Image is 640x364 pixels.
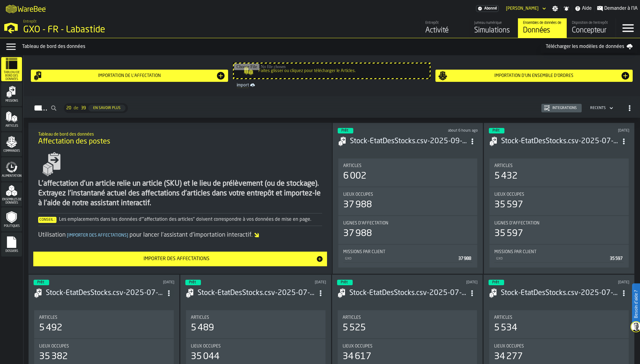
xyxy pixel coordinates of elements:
[338,128,353,133] div: status-3 2
[494,163,624,168] div: Title
[88,105,125,111] button: button-En savoir plus
[568,129,629,133] div: Updated: 10/07/2025 12:11:58 Created: 10/07/2025 12:11:47
[616,18,640,38] label: button-toggle-Menu
[191,315,321,320] div: Title
[1,124,22,128] span: Articles
[489,158,629,187] div: stat-Articles
[494,315,624,320] div: Title
[38,179,322,208] div: L'affectation d'un article relie un article (SKU) et le lieu de prélèvement (ou de stockage). Ext...
[484,123,635,274] div: ItemListCard-DashboardItemContainer
[343,315,472,320] div: Title
[494,171,518,182] div: 5 432
[610,257,623,261] span: 35 597
[23,20,37,24] span: Entrepôt
[341,129,348,133] span: Prêt
[572,26,611,35] div: Concepteur
[264,280,326,285] div: Updated: 04/07/2025 11:38:08 Created: 04/07/2025 11:37:56
[344,257,456,261] div: GXO
[39,351,68,362] div: 35 382
[572,21,611,25] div: Disposition de l'entrepôt
[343,192,473,197] div: Title
[550,106,579,110] div: Intégrations
[523,26,562,35] div: Données
[34,280,49,285] div: status-3 2
[39,322,62,333] div: 5 492
[333,123,483,274] div: ItemListCard-DashboardItemContainer
[494,315,512,320] span: Articles
[38,131,322,137] h2: Sub Title
[494,254,624,263] div: StatList-item-GXO
[504,5,547,12] div: DropdownMenuValue-HUGO MANIGLIER
[37,255,316,263] div: Importer des affectations
[420,18,469,38] a: link-to-/wh/i/6d62c477-0d62-49a3-8ae2-182b02fd63a7/feed/
[24,96,640,118] h2: button-Missions
[474,26,513,35] div: Simulations
[39,344,169,349] div: Title
[494,221,624,226] div: Title
[33,252,327,266] button: button-Importer des affectations
[567,18,616,38] a: link-to-/wh/i/6d62c477-0d62-49a3-8ae2-182b02fd63a7/designer
[46,288,163,298] div: Stock-EtatDesStocks.csv-2025-07-08
[501,136,618,146] h3: Stock-EtatDesStocks.csv-2025-07-10
[39,315,169,320] div: Title
[1,71,22,81] span: Tableau de bord des données
[572,5,594,12] label: button-toggle-Aide
[343,163,362,168] span: Articles
[74,106,78,111] span: de
[67,233,68,238] span: [
[494,249,536,254] span: Missions par client
[341,281,348,284] span: Prêt
[469,18,518,38] a: link-to-/wh/i/6d62c477-0d62-49a3-8ae2-182b02fd63a7/simulations
[492,281,499,284] span: Prêt
[489,310,629,338] div: stat-Articles
[66,233,129,238] span: Importer des affectations
[588,104,614,112] div: DropdownMenuValue-4
[1,182,22,207] li: menu Ensembles de données
[343,171,366,182] div: 6 002
[31,70,228,82] button: button-Importation de l'affectation
[343,344,472,349] div: Title
[494,344,624,349] div: Title
[343,221,473,226] div: Title
[550,5,561,12] label: button-toggle-Paramètres
[561,5,572,12] label: button-toggle-Notifications
[595,5,640,12] label: button-toggle-Demander à l'IA
[501,288,618,298] div: Stock-EtatDesStocks.csv-2025-07-01
[191,351,220,362] div: 35 044
[343,249,473,254] div: Title
[494,322,517,333] div: 5 534
[633,284,639,324] label: Besoin d'aide ?
[494,199,523,210] div: 35 597
[1,198,22,205] span: Ensembles de données
[541,41,638,53] a: Télécharger les modèles de données
[28,123,332,274] div: ItemListCard-
[448,73,620,78] div: Importation d'un ensemble d'ordres
[38,217,56,223] span: Conseil :
[425,26,464,35] div: Activité
[1,232,22,257] li: menu Dossiers
[1,107,22,132] li: menu Articles
[494,221,540,226] span: Lignes d'affectation
[493,129,500,133] span: Prêt
[186,310,325,338] div: stat-Articles
[198,288,315,298] div: Stock-EtatDesStocks.csv-2025-07-04
[474,21,513,25] div: Jumeau numérique
[1,82,22,107] li: menu Missions
[494,192,624,197] div: Title
[39,315,57,320] span: Articles
[191,344,321,349] div: Title
[350,136,467,146] h3: Stock-EtatDesStocks.csv-2025-09-25
[425,21,464,25] div: Entrepôt
[476,5,499,12] div: Abonnement au menu
[494,228,523,239] div: 35 597
[489,216,629,244] div: stat-Lignes d'affectation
